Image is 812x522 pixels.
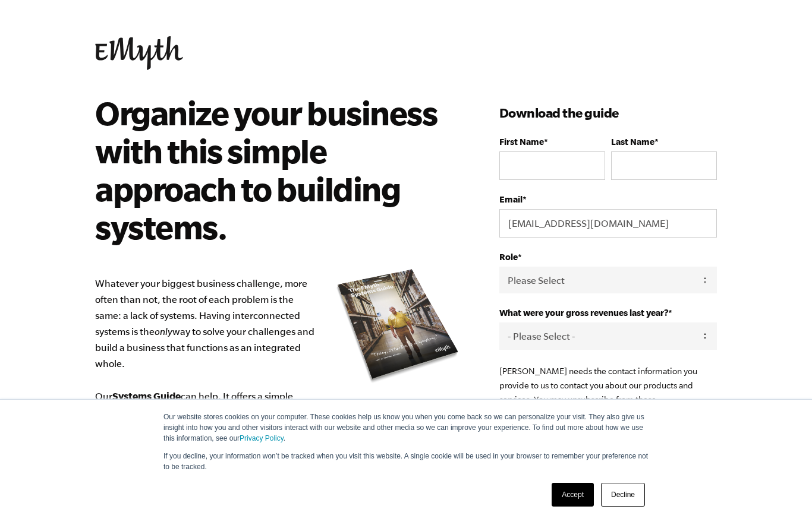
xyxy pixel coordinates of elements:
[112,390,181,401] b: Systems Guide
[499,308,668,318] span: What were your gross revenues last year?
[499,137,544,147] span: First Name
[552,483,594,507] a: Accept
[163,412,649,444] p: Our website stores cookies on your computer. These cookies help us know you when you come back so...
[155,326,172,337] i: only
[499,103,717,122] h3: Download the guide
[499,364,717,435] p: [PERSON_NAME] needs the contact information you provide to us to contact you about our products a...
[240,434,284,442] a: Privacy Policy
[333,265,464,387] img: e-myth systems guide organize your business
[95,276,464,485] p: Whatever your biggest business challenge, more often than not, the root of each problem is the sa...
[163,451,649,472] p: If you decline, your information won’t be tracked when you visit this website. A single cookie wi...
[95,36,183,70] img: EMyth
[601,483,645,507] a: Decline
[499,252,518,262] span: Role
[499,194,523,204] span: Email
[611,137,654,147] span: Last Name
[95,94,446,246] h2: Organize your business with this simple approach to building systems.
